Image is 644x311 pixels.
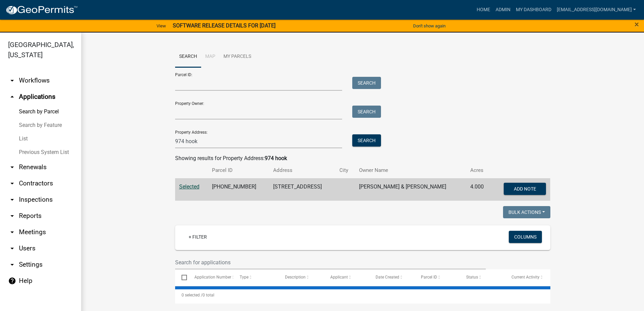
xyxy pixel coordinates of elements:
div: Showing results for Property Address: [175,154,550,162]
datatable-header-cell: Application Number [188,269,233,286]
i: arrow_drop_down [8,244,16,252]
i: arrow_drop_down [8,76,16,85]
a: My Dashboard [513,3,554,16]
strong: SOFTWARE RELEASE DETAILS FOR [DATE] [173,22,276,29]
datatable-header-cell: Type [233,269,279,286]
button: Add Note [504,183,546,195]
a: Home [474,3,493,16]
button: Don't show again [410,20,448,31]
th: City [335,162,355,178]
a: Search [175,46,201,68]
button: Close [635,20,639,28]
span: × [635,20,639,29]
span: Status [466,275,478,280]
i: help [8,277,16,285]
datatable-header-cell: Status [460,269,505,286]
span: Date Created [376,275,399,280]
td: [STREET_ADDRESS] [269,178,335,201]
span: Parcel ID [421,275,437,280]
a: View [154,20,169,31]
button: Columns [509,231,542,243]
th: Address [269,162,335,178]
datatable-header-cell: Parcel ID [414,269,460,286]
datatable-header-cell: Current Activity [505,269,550,286]
a: + Filter [183,231,212,243]
i: arrow_drop_down [8,228,16,236]
span: Description [285,275,306,280]
a: My Parcels [219,46,255,68]
datatable-header-cell: Date Created [369,269,414,286]
i: arrow_drop_down [8,261,16,269]
td: 4.000 [466,178,492,201]
datatable-header-cell: Description [279,269,324,286]
td: [PERSON_NAME] & [PERSON_NAME] [355,178,466,201]
button: Search [352,106,381,118]
i: arrow_drop_down [8,196,16,204]
span: Current Activity [511,275,540,280]
th: Owner Name [355,162,466,178]
span: 0 selected / [182,293,202,297]
a: Admin [493,3,513,16]
strong: 974 hook [265,155,287,161]
a: [EMAIL_ADDRESS][DOMAIN_NAME] [554,3,639,16]
datatable-header-cell: Select [175,269,188,286]
i: arrow_drop_down [8,179,16,187]
datatable-header-cell: Applicant [324,269,369,286]
span: Applicant [330,275,348,280]
span: Add Note [514,186,536,191]
input: Search for applications [175,256,486,269]
a: Selected [179,183,199,190]
button: Search [352,77,381,89]
th: Parcel ID [208,162,269,178]
td: [PHONE_NUMBER] [208,178,269,201]
div: 0 total [175,287,550,304]
button: Search [352,134,381,147]
span: Type [240,275,248,280]
i: arrow_drop_down [8,212,16,220]
i: arrow_drop_up [8,93,16,101]
i: arrow_drop_down [8,163,16,171]
span: Application Number [194,275,231,280]
th: Acres [466,162,492,178]
button: Bulk Actions [503,206,550,218]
